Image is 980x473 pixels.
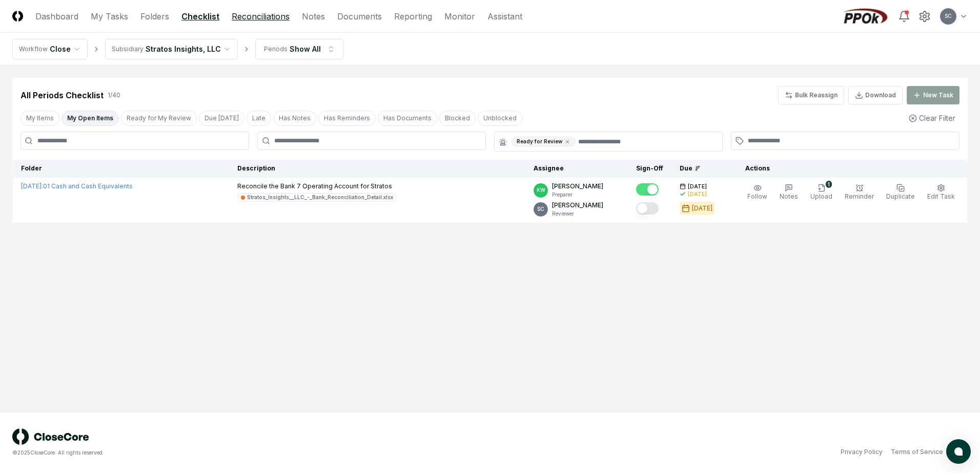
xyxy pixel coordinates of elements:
div: 1 / 40 [108,91,120,100]
a: Folders [140,10,169,23]
button: My Items [21,111,59,126]
a: Stratos_Insights__LLC_-_Bank_Reconciliation_Detail.xlsx [237,193,397,202]
th: Sign-Off [628,160,671,178]
button: Has Reminders [318,111,376,126]
button: Notes [778,182,800,203]
button: Reminder [843,182,876,203]
a: My Tasks [91,10,128,23]
img: PPOk logo [841,8,890,25]
a: Documents [337,10,382,23]
a: Reconciliations [232,10,290,23]
span: SC [945,12,952,20]
span: Upload [810,192,832,200]
button: Has Notes [273,111,316,126]
button: PeriodsShow All [255,39,344,59]
button: Has Documents [378,111,437,126]
button: Bulk Reassign [778,86,844,104]
div: Stratos_Insights__LLC_-_Bank_Reconciliation_Detail.xlsx [247,193,393,201]
th: Assignee [525,160,628,178]
button: Clear Filter [905,109,959,127]
a: Monitor [444,10,475,23]
span: Duplicate [886,192,915,200]
p: [PERSON_NAME] [552,201,603,210]
div: 1 [826,181,832,188]
a: [DATE]:01 Cash and Cash Equivalents [21,182,133,190]
p: Reviewer [552,210,603,218]
a: Terms of Service [891,447,943,457]
button: Blocked [439,111,476,126]
p: Preparer [552,191,603,199]
a: Assistant [487,10,522,23]
div: Actions [737,164,959,173]
button: Duplicate [884,182,917,203]
button: Unblocked [478,111,522,126]
p: Reconcile the Bank 7 Operating Account for Stratos [237,182,397,191]
div: Show All [290,44,321,54]
span: Edit Task [927,192,955,200]
span: Notes [780,192,798,200]
div: Workflow [19,45,48,54]
div: Subsidiary [112,45,144,54]
button: Follow [745,182,769,203]
th: Description [229,160,525,178]
span: SC [537,205,544,213]
button: Mark complete [636,202,659,214]
span: Follow [747,192,767,200]
nav: breadcrumb [12,39,344,59]
span: Reminder [845,192,874,200]
p: [PERSON_NAME] [552,182,603,191]
a: Notes [302,10,325,23]
a: Privacy Policy [841,447,883,457]
button: Ready for My Review [121,111,197,126]
div: Periods [264,45,288,54]
button: Download [848,86,903,104]
a: Reporting [394,10,432,23]
span: KW [537,186,545,194]
button: atlas-launcher [946,439,971,464]
div: Ready for Review [511,136,576,147]
a: Dashboard [35,10,78,23]
button: SC [939,7,957,26]
div: © 2025 CloseCore. All rights reserved. [12,449,490,457]
div: All Periods Checklist [21,89,104,101]
img: Logo [12,11,23,21]
a: Checklist [181,10,219,23]
button: Due Today [199,111,244,126]
div: [DATE] [688,190,707,198]
button: Mark complete [636,183,659,196]
div: [DATE] [692,204,712,213]
button: 1Upload [808,182,834,203]
button: Edit Task [925,182,957,203]
button: Late [247,111,271,126]
img: logo [12,428,89,445]
div: Due [680,164,721,173]
button: My Open Items [62,111,119,126]
span: [DATE] [688,183,707,190]
th: Folder [13,160,229,178]
span: [DATE] : [21,182,43,190]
